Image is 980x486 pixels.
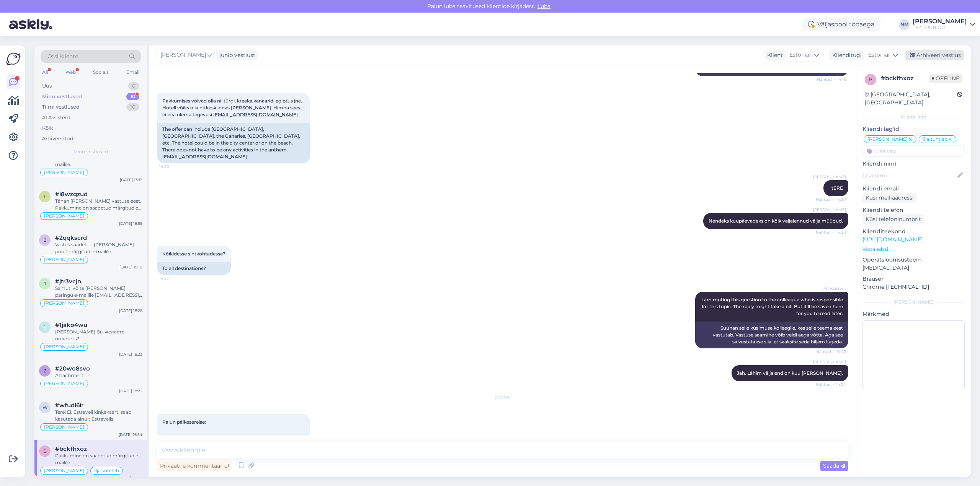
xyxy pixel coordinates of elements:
[862,125,965,133] p: Kliendi tag'id
[125,67,141,77] div: Email
[159,164,188,169] span: 14:20
[862,256,965,264] p: Operatsioonisüsteem
[862,264,965,272] p: [MEDICAL_DATA]
[119,308,142,314] div: [DATE] 18:28
[862,145,965,157] input: Lisa tag
[126,103,139,111] div: 10
[162,154,247,159] a: [EMAIL_ADDRESS][DOMAIN_NAME]
[119,432,142,437] div: [DATE] 16:54
[119,264,142,270] div: [DATE] 19:10
[42,405,47,410] span: w
[813,207,846,213] span: [PERSON_NAME]
[55,328,142,342] div: [PERSON_NAME] Вы желаете полететь?
[913,24,967,31] div: TEZ TOUR OÜ
[119,388,142,394] div: [DATE] 18:22
[823,462,845,469] span: Saada
[118,475,142,481] div: [DATE] 14:24
[737,370,843,376] span: Jah. Lähim väljalend on kuu [PERSON_NAME].
[6,52,21,66] img: Askly Logo
[216,51,255,59] div: juhib vestlust
[869,76,872,82] span: b
[44,368,46,374] span: 2
[862,283,965,291] p: Chrome [TECHNICAL_ID]
[764,51,783,59] div: Klient
[44,214,84,218] span: [PERSON_NAME]
[44,345,84,349] span: [PERSON_NAME]
[44,468,84,473] span: [PERSON_NAME]
[43,448,47,454] span: b
[55,241,142,255] div: Vastus saadetud [PERSON_NAME] poolt märgitud e-mailile.
[829,51,862,59] div: Klienditugi
[862,310,965,318] p: Märkmed
[120,177,142,183] div: [DATE] 13:13
[162,419,294,480] span: Palun päikesereise: 1. Väljumine [DATE]-3 [DATE] 7 ööd 3. 2 täiskasvanut 4. Soodne pakett.võib ol...
[128,82,139,90] div: 0
[817,76,846,82] span: Nähtud ✓ 14:18
[157,262,231,275] div: To all destinations?
[802,18,880,31] div: Väljaspool tööaega
[162,251,225,257] span: Kõikidesse sihtkohtadesse?
[913,18,975,31] a: [PERSON_NAME]TEZ TOUR OÜ
[44,301,84,306] span: [PERSON_NAME]
[44,193,46,199] span: i
[813,359,846,365] span: [PERSON_NAME]
[126,93,139,101] div: 10
[42,135,73,143] div: Arhiveeritud
[44,257,84,262] span: [PERSON_NAME]
[816,382,846,387] span: Nähtud ✓ 14:34
[44,425,84,429] span: [PERSON_NAME]
[867,137,908,141] span: [PERSON_NAME]
[55,285,142,299] div: Samuti võite [PERSON_NAME] päringu e-mailile [EMAIL_ADDRESS][DOMAIN_NAME], kui Teil on juba olema...
[119,221,142,226] div: [DATE] 16:55
[862,299,965,306] div: [PERSON_NAME]
[157,123,310,163] div: The offer can include [GEOGRAPHIC_DATA], [GEOGRAPHIC_DATA], the Canaries, [GEOGRAPHIC_DATA], etc....
[695,322,848,348] div: Suunan selle küsimuse kolleegile, kes selle teema eest vastutab. Vastuse saamine võib veidi aega ...
[55,409,142,423] div: Tere! Ei, Estraveli kinkekaarti saab kasutada ainult Estravelis
[865,91,957,107] div: [GEOGRAPHIC_DATA], [GEOGRAPHIC_DATA]
[816,229,846,235] span: Nähtud ✓ 14:20
[899,19,910,30] div: NM
[119,351,142,357] div: [DATE] 18:23
[42,103,80,111] div: Tiimi vestlused
[213,112,298,117] a: [EMAIL_ADDRESS][DOMAIN_NAME]
[162,98,303,117] span: Pakkumises võivad olla nii türgi, kreeka,kanaarid, egiptus jne. Hotell võiks olla nii kesklinnas ...
[44,237,46,243] span: 2
[94,468,119,473] span: Ilja suhtleb
[91,67,110,77] div: Socials
[862,246,965,253] p: Vaata edasi ...
[929,74,962,83] span: Offline
[862,160,965,168] p: Kliendi nimi
[881,74,929,83] div: # bckfhxoz
[535,3,553,10] span: Luba
[42,93,82,101] div: Minu vestlused
[55,278,81,285] span: #jtr3vcjn
[41,67,49,77] div: All
[42,124,53,132] div: Kõik
[55,234,87,241] span: #2qqkscrd
[44,281,46,286] span: j
[73,148,108,155] span: Minu vestlused
[816,197,846,202] span: Nähtud ✓ 14:20
[862,114,965,120] div: Kliendi info
[55,402,83,409] span: #wfudl6ir
[905,50,964,60] div: Arhiveeri vestlus
[868,51,892,59] span: Estonian
[55,372,142,379] div: Attachment
[813,174,846,180] span: [PERSON_NAME]
[863,171,956,180] input: Lisa nimi
[817,286,846,291] span: AI Assistent
[913,18,967,24] div: [PERSON_NAME]
[44,381,84,386] span: [PERSON_NAME]
[923,137,947,141] span: Ilja suhtleb
[789,51,813,59] span: Estonian
[64,67,77,77] div: Web
[862,214,924,224] div: Küsi telefoninumbrit
[55,452,142,466] div: Pakkumine on saadetud märgitud e-mailile
[44,324,46,330] span: 1
[157,461,232,471] div: Privaatne kommentaar
[862,228,965,236] p: Klienditeekond
[55,198,142,211] div: Tänan [PERSON_NAME] vastuse eest. Pakkumine on saadetud märgitud e-mailile.
[160,51,206,59] span: [PERSON_NAME]
[55,445,87,452] span: #bckfhxoz
[701,297,844,316] span: I am routing this question to the colleague who is responsible for this topic. The reply might ta...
